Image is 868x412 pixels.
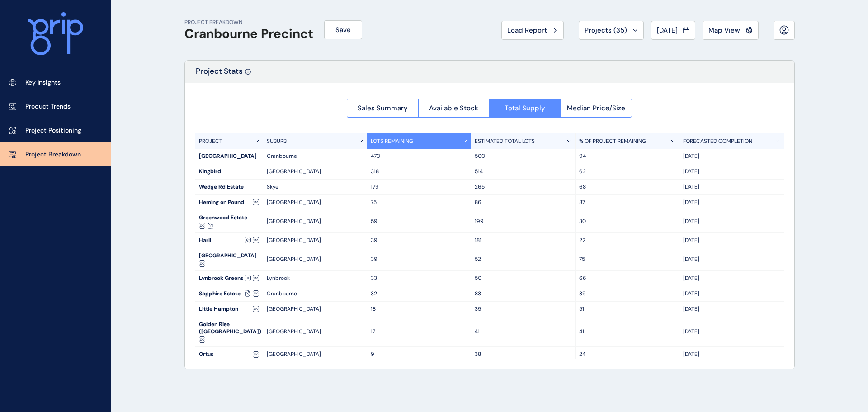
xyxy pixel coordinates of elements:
[683,350,780,358] p: [DATE]
[371,183,467,191] p: 179
[371,350,467,358] p: 9
[585,26,627,35] span: Projects ( 35 )
[371,137,413,145] p: LOTS REMAINING
[708,26,740,35] span: Map View
[195,233,263,248] div: Harli
[371,237,467,244] p: 39
[195,347,263,362] div: Ortus
[195,149,263,164] div: [GEOGRAPHIC_DATA]
[651,21,695,40] button: [DATE]
[683,305,780,313] p: [DATE]
[579,218,675,225] p: 30
[579,152,675,160] p: 94
[475,168,571,175] p: 514
[195,286,263,301] div: Sapphire Estate
[418,99,490,118] button: Available Stock
[267,237,363,244] p: [GEOGRAPHIC_DATA]
[505,104,545,113] span: Total Supply
[683,328,780,336] p: [DATE]
[475,183,571,191] p: 265
[371,218,467,225] p: 59
[683,218,780,225] p: [DATE]
[579,275,675,282] p: 66
[475,275,571,282] p: 50
[25,102,71,111] p: Product Trends
[267,137,287,145] p: SUBURB
[579,290,675,298] p: 39
[371,275,467,282] p: 33
[267,350,363,358] p: [GEOGRAPHIC_DATA]
[358,104,408,113] span: Sales Summary
[267,199,363,206] p: [GEOGRAPHIC_DATA]
[25,150,81,159] p: Project Breakdown
[579,328,675,336] p: 41
[579,305,675,313] p: 51
[475,237,571,244] p: 181
[683,256,780,263] p: [DATE]
[324,20,362,39] button: Save
[371,199,467,206] p: 75
[195,164,263,179] div: Kingbird
[371,305,467,313] p: 18
[267,305,363,313] p: [GEOGRAPHIC_DATA]
[579,137,646,145] p: % OF PROJECT REMAINING
[195,195,263,210] div: Heming on Pound
[199,137,222,145] p: PROJECT
[184,19,313,26] p: PROJECT BREAKDOWN
[579,183,675,191] p: 68
[195,317,263,347] div: Golden Rise ([GEOGRAPHIC_DATA])
[347,99,418,118] button: Sales Summary
[196,66,243,83] p: Project Stats
[501,21,564,40] button: Load Report
[683,183,780,191] p: [DATE]
[579,21,644,40] button: Projects (35)
[429,104,478,113] span: Available Stock
[475,350,571,358] p: 38
[371,256,467,263] p: 39
[683,137,752,145] p: FORECASTED COMPLETION
[579,199,675,206] p: 87
[195,180,263,194] div: Wedge Rd Estate
[25,78,61,87] p: Key Insights
[267,328,363,336] p: [GEOGRAPHIC_DATA]
[683,152,780,160] p: [DATE]
[267,275,363,282] p: Lynbrook
[25,126,81,135] p: Project Positioning
[267,256,363,263] p: [GEOGRAPHIC_DATA]
[475,328,571,336] p: 41
[267,152,363,160] p: Cranbourne
[267,218,363,225] p: [GEOGRAPHIC_DATA]
[475,137,535,145] p: ESTIMATED TOTAL LOTS
[475,152,571,160] p: 500
[567,104,625,113] span: Median Price/Size
[683,168,780,175] p: [DATE]
[475,199,571,206] p: 86
[507,26,547,35] span: Load Report
[195,271,263,286] div: Lynbrook Greens
[475,218,571,225] p: 199
[489,99,561,118] button: Total Supply
[683,275,780,282] p: [DATE]
[371,328,467,336] p: 17
[371,152,467,160] p: 470
[475,256,571,263] p: 52
[335,25,351,34] span: Save
[683,199,780,206] p: [DATE]
[371,168,467,175] p: 318
[683,237,780,244] p: [DATE]
[475,305,571,313] p: 35
[267,290,363,298] p: Cranbourne
[579,168,675,175] p: 62
[267,168,363,175] p: [GEOGRAPHIC_DATA]
[657,26,678,35] span: [DATE]
[579,237,675,244] p: 22
[703,21,759,40] button: Map View
[579,256,675,263] p: 75
[184,26,313,42] h1: Cranbourne Precinct
[195,210,263,232] div: Greenwood Estate
[561,99,632,118] button: Median Price/Size
[267,183,363,191] p: Skye
[195,302,263,317] div: Little Hampton
[475,290,571,298] p: 83
[371,290,467,298] p: 32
